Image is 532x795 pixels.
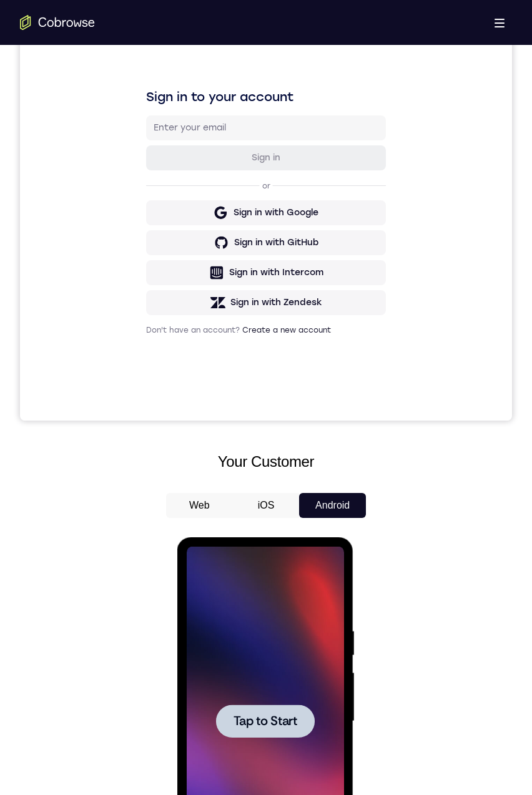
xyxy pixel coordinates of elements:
[126,85,366,103] h1: Sign in to your account
[214,204,298,217] div: Sign in with Google
[126,143,366,168] button: Sign in
[209,264,303,276] div: Sign in with Intercom
[240,178,253,188] p: or
[126,228,366,253] button: Sign in with GitHub
[39,167,137,200] button: Tap to Start
[134,119,358,132] input: Enter your email
[126,323,366,333] p: Don't have an account?
[299,493,366,518] button: Android
[166,493,233,518] button: Web
[214,234,298,246] div: Sign in with GitHub
[20,451,512,473] h2: Your Customer
[222,323,311,332] a: Create a new account
[210,294,302,306] div: Sign in with Zendesk
[126,288,366,313] button: Sign in with Zendesk
[20,15,95,30] a: Go to the home page
[56,178,120,190] span: Tap to Start
[233,493,300,518] button: iOS
[126,198,366,223] button: Sign in with Google
[20,2,512,421] iframe: Agent
[126,258,366,283] button: Sign in with Intercom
